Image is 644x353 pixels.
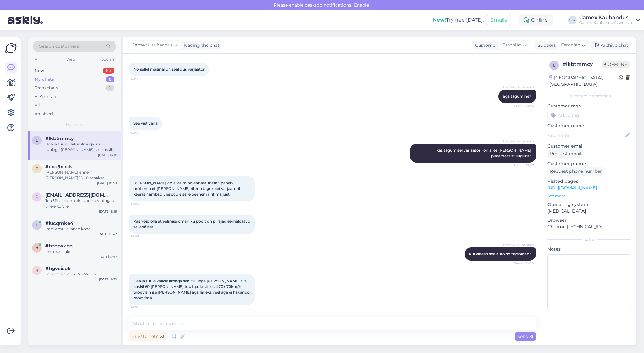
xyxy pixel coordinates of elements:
[35,68,44,74] div: New
[39,43,79,50] span: Search customers
[132,42,173,49] span: Camex Kaubandus
[547,143,631,149] p: Customer email
[591,41,631,50] div: Archive chat
[547,178,631,185] p: Visited pages
[131,201,154,206] span: 14:03
[45,271,117,277] div: Lenght is around 75-77 cm
[547,185,597,191] a: [URL][DOMAIN_NAME]
[45,243,73,249] span: #hzqpskbq
[45,170,117,181] div: [PERSON_NAME] ennem [PERSON_NAME] 15.00 tehakse tellimus ja tasutakse ,siis [PERSON_NAME] [PERSON...
[36,138,38,143] span: l
[36,194,38,199] span: r
[547,217,631,224] p: Browser
[473,42,497,49] div: Customer
[352,2,371,8] span: Enable
[133,279,251,300] span: Hea ja tuule vaikse ilmaga seal tuulega [PERSON_NAME] siis kuskil 60 [PERSON_NAME] tuult pole sii...
[36,166,38,171] span: c
[35,85,58,91] div: Team chats
[579,15,633,20] div: Camex Kaubandus
[99,209,117,214] div: [DATE] 8:59
[563,61,602,68] div: # lkbtmmcy
[579,20,633,25] div: Camex Kaubandus's website
[579,15,640,25] a: Camex KaubandusCamex Kaubandus's website
[133,219,251,229] span: Kas vöib olla et eelmise omaniku poolt on piirajad eemaldatud sellepärast
[547,122,631,129] p: Customer name
[535,42,556,49] div: Support
[103,68,114,74] div: 84
[45,266,71,271] span: #hgvcispk
[547,208,631,215] p: [MEDICAL_DATA]
[549,74,619,88] div: [GEOGRAPHIC_DATA], [GEOGRAPHIC_DATA]
[5,42,17,54] img: Askly Logo
[510,103,534,108] span: Seen ✓ 13:46
[547,103,631,109] p: Customer tags
[35,76,54,83] div: My chats
[35,245,38,250] span: h
[36,223,38,227] span: l
[502,42,522,49] span: Estonian
[133,181,241,197] span: [PERSON_NAME] on alles mind ennast lihtsalt paneb mötlema et [PERSON_NAME] rihma tagurpidi varjaa...
[45,164,72,170] span: #cxq9xnck
[510,261,534,266] span: Seen ✓ 14:10
[547,224,631,230] p: Chrome [TECHNICAL_ID]
[35,268,38,273] span: h
[98,153,117,157] div: [DATE] 14:18
[519,14,553,26] div: Online
[129,332,166,341] div: Private note
[45,192,111,198] span: ryytlipoig22@gmail.com
[547,193,631,199] p: See more ...
[433,17,446,23] b: New!
[568,16,577,24] div: CK
[553,63,555,68] span: l
[106,76,114,83] div: 6
[547,111,631,120] input: Add a tag
[561,42,580,49] span: Estonian
[45,141,117,153] div: Hea ja tuule vaikse ilmaga seal tuulega [PERSON_NAME] siis kuskil 60 [PERSON_NAME] tuult pole sii...
[98,254,117,259] div: [DATE] 13:17
[100,55,116,63] div: Socials
[436,148,532,158] span: kas tagumisel variaatoril on alles [PERSON_NAME] plastmassist liugurit?
[65,55,76,63] div: Web
[547,201,631,208] p: Operating system
[547,246,631,253] p: Notes
[131,234,154,239] span: 14:03
[131,130,154,135] span: 13:47
[97,181,117,186] div: [DATE] 10:50
[45,226,117,232] div: Imelik mul avaneb kohe
[66,122,83,128] span: My chats
[503,139,534,144] span: Camex Kaubandus
[547,93,631,99] div: Customer information
[486,14,511,26] button: Emails
[510,163,534,168] span: Seen ✓ 13:47
[105,85,114,91] div: 0
[469,252,531,256] span: kui kiiresti see auto sõitis/sõidab?
[133,121,158,126] span: See vist vana
[99,277,117,282] div: [DATE] 9:32
[548,132,624,139] input: Add name
[97,232,117,236] div: [DATE] 15:42
[503,85,534,90] span: Camex Kaubandus
[503,242,534,247] span: Camex Kaubandus
[131,76,154,81] span: 13:45
[433,16,484,24] div: Try free [DATE]:
[133,67,205,72] span: No sellel masinal on seal uus varjaator
[45,220,73,226] span: #lucqmke4
[35,111,53,117] div: Archived
[45,136,74,141] span: #lkbtmmcy
[131,305,154,310] span: 14:18
[547,236,631,242] div: Extra
[45,198,117,209] div: Tere! Seal komplektis on kolvirõngad ühele kolvile
[33,55,41,63] div: All
[181,42,219,49] div: leading the chat
[35,94,58,100] div: AI Assistant
[35,102,40,108] div: All
[45,249,117,254] div: mis masinale
[547,160,631,167] p: Customer phone
[547,167,604,176] div: Request phone number
[517,334,533,339] span: Send
[547,149,584,158] div: Request email
[602,61,630,68] span: Offline
[503,94,531,99] span: aga tagumine?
